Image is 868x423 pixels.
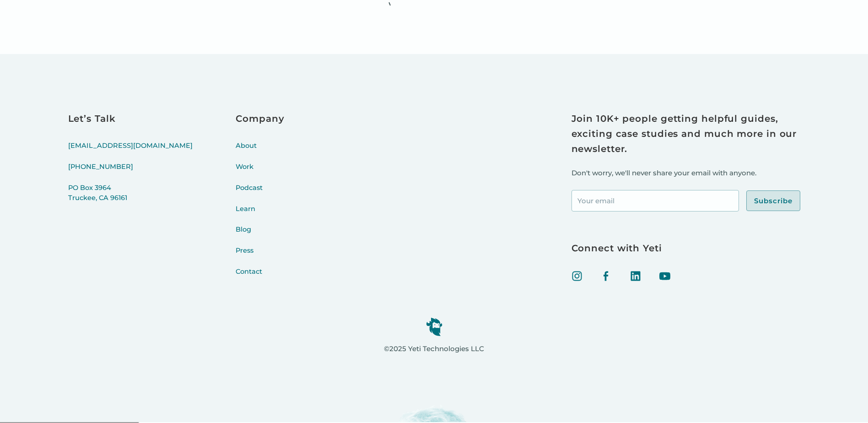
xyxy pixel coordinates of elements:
[68,141,193,162] a: [EMAIL_ADDRESS][DOMAIN_NAME]
[68,111,193,126] h3: Let’s Talk
[236,111,284,126] h3: Company
[571,190,800,211] form: Footer Newsletter Signup
[571,241,800,256] h3: Connect with Yeti
[571,271,582,282] img: Instagram icon
[630,271,641,282] img: linked in icon
[426,317,442,336] img: yeti logo icon
[68,162,193,183] a: [PHONE_NUMBER]
[571,168,800,179] p: Don't worry, we'll never share your email with anyone.
[746,190,800,211] input: Subscribe
[236,246,284,267] a: Press
[384,343,484,355] p: ©2025 Yeti Technologies LLC
[236,141,284,162] a: About
[601,271,612,282] img: facebook icon
[571,190,739,211] input: Your email
[236,162,284,183] a: Work
[236,183,284,204] a: Podcast
[659,271,670,282] img: Youtube icon
[236,204,284,225] a: Learn
[236,267,284,288] a: Contact
[236,225,284,246] a: Blog
[68,183,193,214] a: PO Box 3964Truckee, CA 96161
[571,111,800,157] h3: Join 10K+ people getting helpful guides, exciting case studies and much more in our newsletter.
